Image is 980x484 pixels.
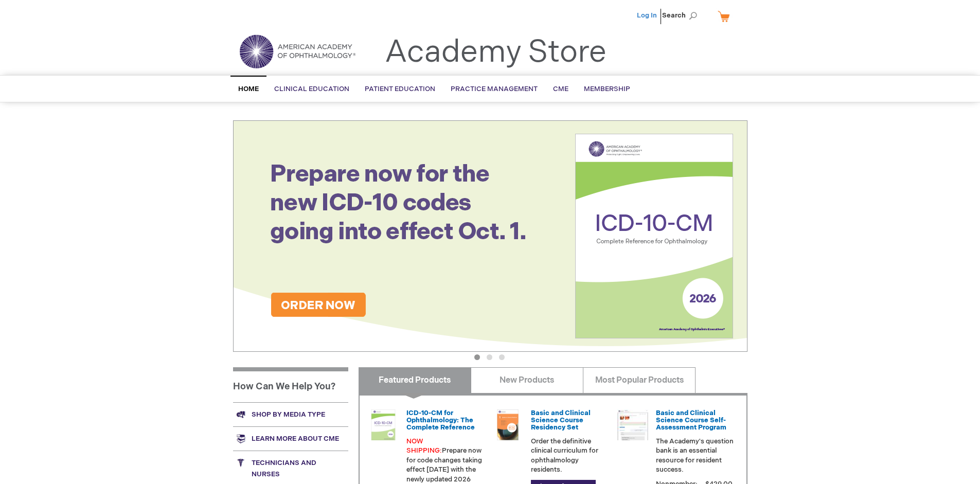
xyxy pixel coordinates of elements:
[365,85,435,93] span: Patient Education
[368,409,399,440] img: 0120008u_42.png
[499,354,505,360] button: 3 of 3
[617,409,648,440] img: bcscself_20.jpg
[238,85,259,93] span: Home
[233,367,348,402] h1: How Can We Help You?
[385,34,607,71] a: Academy Store
[487,354,492,360] button: 2 of 3
[471,367,583,393] a: New Products
[359,367,471,393] a: Featured Products
[553,85,568,93] span: CME
[584,85,630,93] span: Membership
[656,409,726,432] a: Basic and Clinical Science Course Self-Assessment Program
[662,5,701,26] span: Search
[531,437,609,475] p: Order the definitive clinical curriculum for ophthalmology residents.
[531,409,591,432] a: Basic and Clinical Science Course Residency Set
[274,85,349,93] span: Clinical Education
[233,402,348,426] a: Shop by media type
[656,437,734,475] p: The Academy's question bank is an essential resource for resident success.
[451,85,538,93] span: Practice Management
[474,354,480,360] button: 1 of 3
[233,426,348,451] a: Learn more about CME
[406,409,475,432] a: ICD-10-CM for Ophthalmology: The Complete Reference
[492,409,523,440] img: 02850963u_47.png
[583,367,696,393] a: Most Popular Products
[406,437,442,455] font: NOW SHIPPING:
[637,11,657,20] a: Log In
